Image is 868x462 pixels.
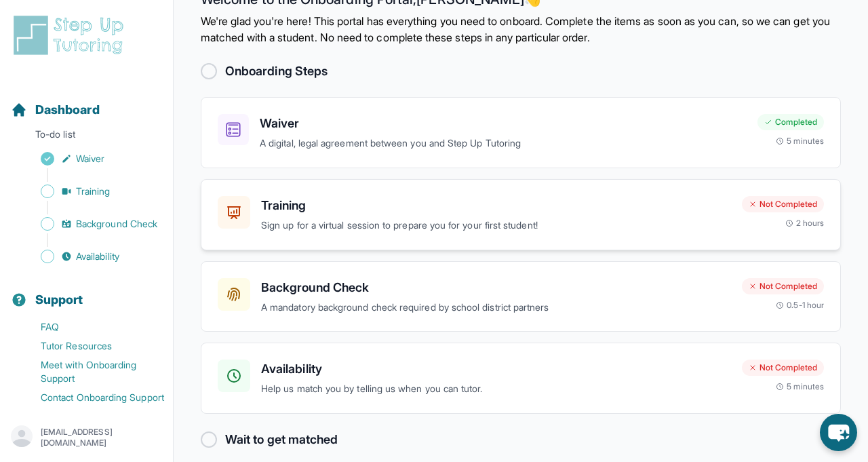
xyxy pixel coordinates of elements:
button: Support [5,269,167,315]
a: AvailabilityHelp us match you by telling us when you can tutor.Not Completed5 minutes [201,343,841,414]
a: WaiverA digital, legal agreement between you and Step Up TutoringCompleted5 minutes [201,97,841,168]
a: Tutor Resources [11,336,173,355]
p: To-do list [5,128,167,147]
div: 2 hours [785,218,825,229]
h2: Onboarding Steps [225,62,328,81]
span: Waiver [76,152,104,166]
button: Dashboard [5,79,167,125]
p: A mandatory background check required by school district partners [261,300,731,315]
p: We're glad you're here! This portal has everything you need to onboard. Complete the items as soo... [201,13,841,45]
p: Sign up for a virtual session to prepare you for your first student! [261,218,731,233]
p: A digital, legal agreement between you and Step Up Tutoring [260,136,747,151]
h3: Waiver [260,114,747,133]
img: logo [11,14,132,57]
h3: Background Check [261,278,731,297]
a: Availability [11,247,173,266]
div: Not Completed [742,278,824,294]
span: Support [35,290,83,309]
h2: Wait to get matched [225,430,338,449]
span: Background Check [76,217,157,231]
a: TrainingSign up for a virtual session to prepare you for your first student!Not Completed2 hours [201,179,841,250]
button: [EMAIL_ADDRESS][DOMAIN_NAME] [11,425,162,450]
div: Completed [757,114,824,130]
p: Help us match you by telling us when you can tutor. [261,381,731,397]
p: [EMAIL_ADDRESS][DOMAIN_NAME] [41,427,162,448]
span: Availability [76,250,119,263]
a: Dashboard [11,100,100,119]
div: Not Completed [742,360,824,376]
a: FAQ [11,317,173,336]
div: 5 minutes [776,136,824,147]
span: Training [76,185,111,198]
a: Background Check [11,214,173,233]
h3: Training [261,196,731,215]
div: 0.5-1 hour [776,300,824,311]
a: Training [11,182,173,201]
a: Meet with Onboarding Support [11,355,173,388]
a: Background CheckA mandatory background check required by school district partnersNot Completed0.5... [201,261,841,332]
div: 5 minutes [776,381,824,392]
h3: Availability [261,360,731,379]
button: chat-button [820,414,857,451]
a: Contact Onboarding Support [11,388,173,407]
div: Not Completed [742,196,824,212]
a: Waiver [11,149,173,168]
span: Dashboard [35,100,100,119]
